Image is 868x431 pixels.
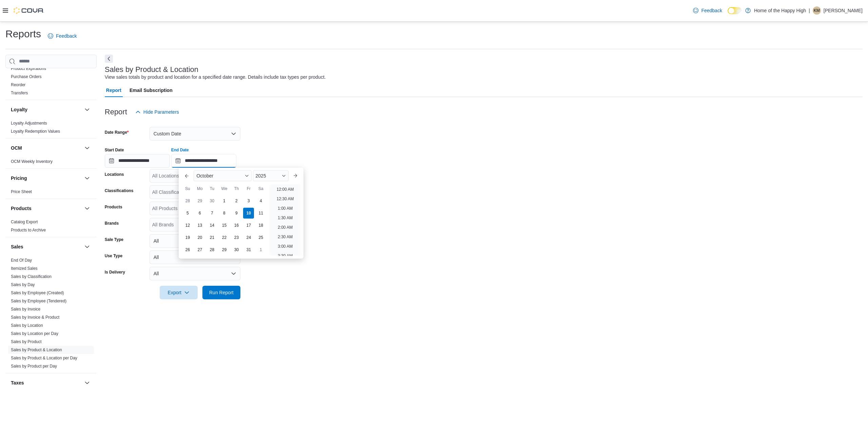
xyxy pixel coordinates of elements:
li: 1:00 AM [275,204,295,212]
li: 12:00 AM [274,185,297,193]
div: Sales [5,256,97,373]
span: Product Expirations [11,66,46,71]
div: day-15 [219,220,230,231]
div: day-28 [182,195,193,206]
button: All [150,250,240,264]
button: Taxes [83,379,91,387]
span: Purchase Orders [11,74,42,79]
a: Sales by Location [11,323,43,328]
button: Hide Parameters [133,105,182,119]
div: day-7 [206,208,217,219]
ul: Time [270,184,300,256]
div: Tu [206,183,217,194]
h3: Loyalty [11,106,27,113]
div: October, 2025 [181,195,267,256]
span: Sales by Invoice & Product [11,315,59,320]
span: Transfers [11,90,28,96]
label: Sale Type [105,237,123,242]
div: day-4 [255,195,266,206]
span: Products to Archive [11,227,46,233]
div: Button. Open the year selector. 2025 is currently selected. [253,170,289,181]
a: Sales by Product & Location [11,348,62,352]
div: day-14 [206,220,217,231]
div: day-9 [231,208,242,219]
p: | [809,6,810,15]
button: Run Report [202,286,240,299]
label: Locations [105,172,124,177]
div: day-1 [255,244,266,255]
input: Dark Mode [728,7,742,14]
label: Classifications [105,188,134,193]
span: Sales by Product & Location per Day [11,355,77,361]
div: day-29 [194,195,205,206]
span: Catalog Export [11,219,38,225]
button: Next month [290,170,301,181]
p: [PERSON_NAME] [824,6,863,15]
a: Sales by Invoice [11,307,40,312]
span: Sales by Employee (Created) [11,290,64,296]
div: day-21 [206,232,217,243]
div: day-16 [231,220,242,231]
span: 2025 [256,173,266,179]
div: day-18 [255,220,266,231]
a: Sales by Location per Day [11,331,58,336]
div: day-19 [182,232,193,243]
a: Reorder [11,82,25,87]
a: Feedback [45,29,79,43]
img: Cova [14,7,44,14]
div: day-26 [182,244,193,255]
p: Home of the Happy High [754,6,806,15]
div: Loyalty [5,119,97,138]
span: Sales by Location per Day [11,331,58,336]
div: day-20 [194,232,205,243]
div: day-28 [206,244,217,255]
a: Sales by Product & Location per Day [11,356,77,360]
a: End Of Day [11,258,32,263]
span: Export [164,286,194,299]
button: Pricing [83,174,91,182]
div: Fr [243,183,254,194]
li: 3:00 AM [275,242,295,250]
label: Products [105,204,122,210]
h3: OCM [11,145,22,151]
div: day-17 [243,220,254,231]
div: day-22 [219,232,230,243]
input: Press the down key to open a popover containing a calendar. [105,154,170,168]
span: Price Sheet [11,189,32,194]
span: Loyalty Adjustments [11,120,47,126]
a: Price Sheet [11,189,32,194]
h3: Report [105,108,127,116]
span: Loyalty Redemption Values [11,129,60,134]
button: Sales [83,243,91,251]
span: KM [814,6,820,15]
label: End Date [171,147,189,153]
span: Sales by Product per Day [11,363,57,369]
div: Pricing [5,188,97,199]
button: Pricing [11,175,82,182]
button: Loyalty [83,106,91,114]
span: End Of Day [11,258,32,263]
button: Custom Date [150,127,240,140]
div: day-6 [194,208,205,219]
button: Loyalty [11,106,82,113]
h3: Products [11,205,32,212]
label: Brands [105,221,119,226]
div: day-12 [182,220,193,231]
div: Button. Open the month selector. October is currently selected. [194,170,251,181]
button: Next [105,55,113,63]
h3: Sales by Product & Location [105,65,198,74]
label: Is Delivery [105,269,125,275]
span: Email Subscription [130,83,173,97]
a: Sales by Employee (Tendered) [11,299,66,303]
button: Products [83,204,91,212]
div: We [219,183,230,194]
input: Press the down key to enter a popover containing a calendar. Press the escape key to close the po... [171,154,236,168]
div: day-10 [243,208,254,219]
button: All [150,234,240,248]
li: 12:30 AM [274,195,297,203]
span: Sales by Product [11,339,42,344]
div: day-24 [243,232,254,243]
span: Sales by Classification [11,274,52,279]
div: day-2 [231,195,242,206]
span: Sales by Product & Location [11,347,62,353]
